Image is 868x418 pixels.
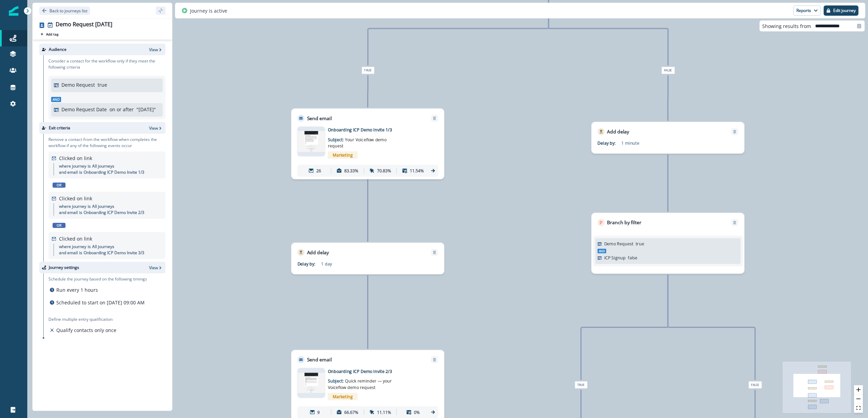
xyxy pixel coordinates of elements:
p: 9 [317,409,320,415]
div: Add delayRemoveDelay by:1 day [291,243,444,274]
p: Subject: [328,374,402,390]
g: Edge from 5768a337-abe3-4c3b-b96d-945d9fb7400b to node-edge-label4c93fa2d-527c-4b39-8b3f-2147edf7... [581,275,668,380]
p: and email [59,250,78,256]
p: 83.33% [344,168,359,174]
img: email asset unavailable [298,373,325,393]
p: 1 minute [621,140,696,146]
p: 70.83% [377,168,391,174]
p: Run every 1 hours [56,286,98,293]
p: 11.54% [410,168,424,174]
span: False [748,381,762,389]
p: Remove a contact from the workflow when completes the workflow if any of the following events occur [48,136,165,149]
span: or [53,183,66,188]
p: where journey [59,163,86,169]
div: Add delayRemoveDelay by:1 minute [591,122,744,154]
p: Subject: [328,133,402,149]
p: " [DATE] " [136,106,156,113]
span: And [597,249,606,253]
p: All journeys [92,244,114,250]
p: All journeys [92,203,114,210]
button: sidebar collapse toggle [156,6,165,15]
p: ICP Signup [604,255,626,261]
p: where journey [59,203,86,210]
p: on or after [110,106,134,113]
p: Demo Request [61,81,95,88]
p: Send email [307,356,332,363]
p: 11.11% [377,409,391,415]
p: Onboarding ICP Demo Invite 2/3 [328,368,423,374]
p: Schedule the journey based on the following timings [48,276,147,282]
span: True [575,381,588,389]
p: Onboarding ICP Demo Invite 3/3 [84,250,144,256]
p: is [79,169,82,175]
button: zoom out [854,394,863,404]
p: is [79,250,82,256]
p: View [149,265,158,271]
p: and email [59,210,78,216]
p: Onboarding ICP Demo Invite 1/3 [84,169,144,175]
p: 1 day [321,261,395,267]
button: Edit journey [824,5,858,16]
p: Journey is active [190,7,227,14]
p: View [149,125,158,131]
span: Marketing [328,393,358,400]
p: Add delay [607,128,629,135]
p: true [98,81,107,88]
div: False [611,67,725,74]
p: false [628,255,637,261]
p: is [88,163,91,169]
div: Demo Request [DATE] [56,21,112,29]
p: Back to journeys list [49,8,87,14]
span: True [361,67,374,74]
p: Exit criteria [49,125,70,131]
button: Go back [39,6,90,15]
div: Send emailRemoveemail asset unavailableOnboarding ICP Demo Invite 1/3Subject: Your Voiceflow demo... [291,109,444,179]
button: zoom in [854,385,863,394]
p: Showing results from [762,23,811,30]
span: False [661,67,675,74]
p: Delay by: [298,261,321,267]
p: Scheduled to start on [DATE] 09:00 AM [56,299,145,306]
p: Send email [307,115,332,122]
button: Add tag [39,31,60,37]
p: Add delay [307,249,329,256]
p: All journeys [92,163,114,169]
button: fit view [854,404,863,413]
img: Inflection [9,6,18,16]
div: True [310,67,425,74]
img: email asset unavailable [298,131,325,152]
p: Onboarding ICP Demo Invite 1/3 [328,127,423,133]
p: Audience [49,46,67,53]
p: Delay by: [597,140,621,146]
p: Branch by filter [607,219,641,226]
g: Edge from 5768a337-abe3-4c3b-b96d-945d9fb7400b to node-edge-labelca5c5f40-71c5-4b36-9279-a95820aa... [668,275,755,380]
p: 26 [316,168,321,174]
p: is [88,244,91,250]
p: where journey [59,244,86,250]
p: Onboarding ICP Demo Invite 2/3 [84,210,144,216]
p: Edit journey [833,8,856,13]
p: Demo Request [604,241,634,247]
span: Your Voiceflow demo request [328,137,387,149]
button: Reports [793,5,821,16]
div: False [698,381,812,389]
span: And [51,97,61,102]
p: View [149,47,158,53]
p: true [636,241,644,247]
span: or [53,223,66,228]
p: Journey settings [49,264,79,271]
p: and email [59,169,78,175]
span: Marketing [328,151,358,159]
div: True [524,381,638,389]
p: 66.67% [344,409,359,415]
p: Clicked on link [59,235,92,242]
p: Clicked on link [59,195,92,202]
p: Qualify contacts only once [56,327,116,334]
p: Add tag [46,32,58,36]
p: Define multiple entry qualification [48,316,118,322]
p: Demo Request Date [61,106,107,113]
div: Branch by filterRemoveDemo RequesttrueAndICP Signupfalse [591,213,744,274]
p: Clicked on link [59,155,92,162]
p: 0% [414,409,420,415]
button: View [149,125,163,131]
